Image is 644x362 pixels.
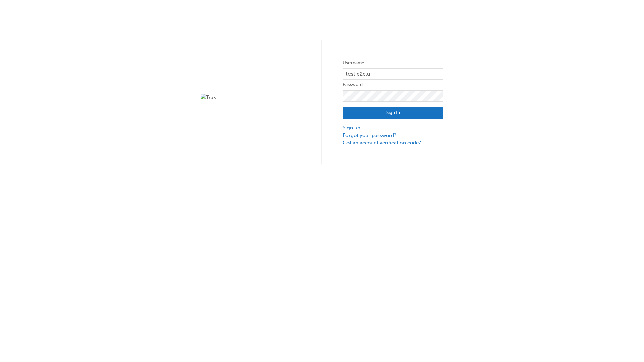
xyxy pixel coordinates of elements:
[343,59,443,67] label: Username
[201,94,301,101] img: Trak
[343,81,443,89] label: Password
[343,132,443,139] a: Forgot your password?
[343,124,443,132] a: Sign up
[343,68,443,80] input: Username
[343,139,443,147] a: Got an account verification code?
[343,107,443,119] button: Sign In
